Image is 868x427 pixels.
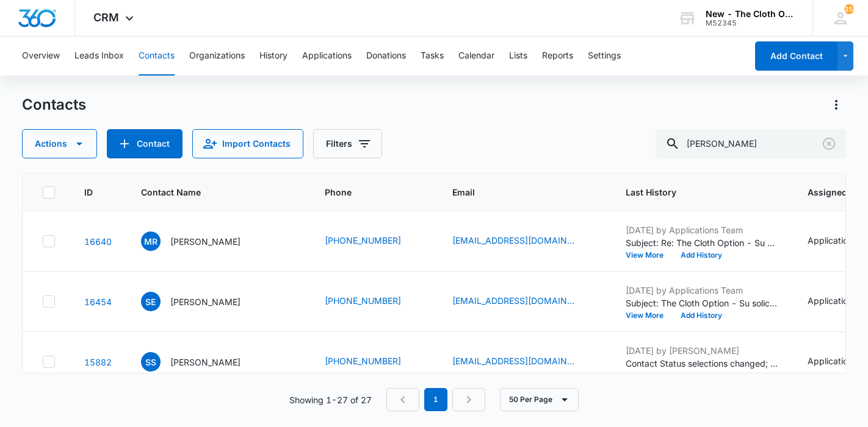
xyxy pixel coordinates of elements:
[139,37,175,76] button: Contacts
[452,294,574,307] a: [EMAIL_ADDRESS][DOMAIN_NAME]
[84,297,112,307] a: Navigate to contact details page for Sayra Elisa Monterroso
[22,96,86,114] h1: Contacts
[22,37,60,76] button: Overview
[141,352,262,372] div: Contact Name - Scarlett Salazar - Select to Edit Field
[170,235,241,248] p: [PERSON_NAME]
[170,356,241,369] p: [PERSON_NAME]
[325,234,423,249] div: Phone - (813) 285-0235 - Select to Edit Field
[509,37,527,76] button: Lists
[656,129,846,158] input: Search Contacts
[84,357,112,367] a: Navigate to contact details page for Scarlett Salazar
[626,312,672,319] button: View More
[192,129,303,158] button: Import Contacts
[500,388,579,411] button: 50 Per Page
[626,236,778,249] p: Subject: Re: The Cloth Option - Su solicitud ha sido cerrado Estimado/a [PERSON_NAME], ¡Felicitac...
[452,186,579,199] span: Email
[325,294,401,307] a: [PHONE_NUMBER]
[313,129,382,158] button: Filters
[452,355,574,367] a: [EMAIL_ADDRESS][DOMAIN_NAME]
[386,388,485,411] nav: Pagination
[672,312,731,319] button: Add History
[302,37,352,76] button: Applications
[542,37,573,76] button: Reports
[421,37,444,76] button: Tasks
[626,186,761,199] span: Last History
[325,294,423,309] div: Phone - (442) 414-9077 - Select to Edit Field
[706,19,795,27] div: account id
[588,37,621,76] button: Settings
[452,234,596,249] div: Email - melisaramosmarrinez9@gmail.com - Select to Edit Field
[452,355,596,369] div: Email - lic.scarlettsalazar@hotmail.com - Select to Edit Field
[366,37,406,76] button: Donations
[626,344,778,357] p: [DATE] by [PERSON_NAME]
[141,231,161,251] span: MR
[141,352,161,372] span: SS
[458,37,494,76] button: Calendar
[141,292,161,311] span: SE
[626,297,778,309] p: Subject: The Cloth Option - Su solicitud ha sido cerrado Estimado/a [PERSON_NAME], Estamos escrib...
[74,37,124,76] button: Leads Inbox
[325,234,401,247] a: [PHONE_NUMBER]
[22,129,97,158] button: Actions
[141,186,278,199] span: Contact Name
[452,234,574,247] a: [EMAIL_ADDRESS][DOMAIN_NAME]
[325,355,401,367] a: [PHONE_NUMBER]
[626,252,672,259] button: View More
[107,129,183,158] button: Add Contact
[141,292,262,311] div: Contact Name - Sayra Elisa Monterroso - Select to Edit Field
[626,284,778,297] p: [DATE] by Applications Team
[325,186,405,199] span: Phone
[84,236,112,247] a: Navigate to contact details page for Melisa Ramos Martinez
[626,372,672,379] button: View More
[170,295,241,308] p: [PERSON_NAME]
[259,37,288,76] button: History
[84,186,94,199] span: ID
[844,4,854,14] span: 358
[189,37,245,76] button: Organizations
[826,95,846,115] button: Actions
[626,224,778,236] p: [DATE] by Applications Team
[424,388,447,411] em: 1
[141,231,262,251] div: Contact Name - Melisa Ramos Martinez - Select to Edit Field
[626,357,778,370] p: Contact Status selections changed; Application in process was removed and Pass/Decline was added.
[289,393,372,406] p: Showing 1-27 of 27
[452,294,596,309] div: Email - monterrosoelissa@gmail.com - Select to Edit Field
[672,252,731,259] button: Add History
[844,4,854,14] div: notifications count
[706,9,795,19] div: account name
[93,11,119,24] span: CRM
[672,372,731,379] button: Add History
[325,355,423,369] div: Phone - (346) 424-3014 - Select to Edit Field
[819,134,839,154] button: Clear
[755,41,837,71] button: Add Contact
